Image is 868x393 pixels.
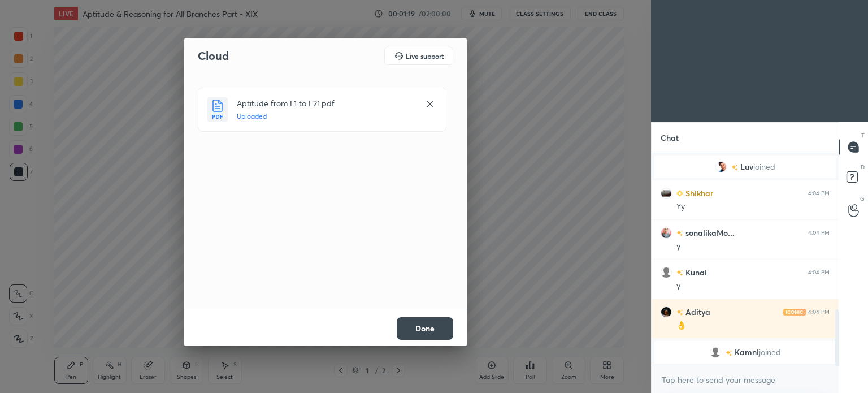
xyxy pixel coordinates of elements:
p: G [860,195,865,203]
img: iconic-light.a09c19a4.png [783,309,806,316]
img: 2764b1c8e9ec4bbc81f6f0a52de6e2c7.jpg [661,306,672,318]
img: no-rating-badge.077c3623.svg [676,309,683,316]
div: Yy [676,201,830,213]
img: default.png [661,267,672,278]
div: 4:04 PM [808,269,830,276]
p: T [861,131,865,140]
div: 4:04 PM [808,190,830,197]
h6: Kunal [683,266,707,278]
img: no-rating-badge.077c3623.svg [731,165,738,171]
img: no-rating-badge.077c3623.svg [726,350,732,356]
img: 2afbe86992a24f10a40145e2f5085d5f.jpg [661,188,672,199]
h6: Aditya [683,306,710,318]
span: joined [759,348,781,357]
span: Luv [740,162,753,171]
p: Chat [652,123,688,153]
p: D [861,163,865,171]
img: bf232a22aad0470294ea71543507bcce.51999996_3 [661,227,672,239]
div: grid [652,153,839,366]
img: default.png [710,347,721,358]
h4: Aptitude from L1 to L21.pdf [237,97,414,109]
h5: Uploaded [237,111,414,122]
h6: sonalikaMo... [683,227,735,239]
h5: Live support [406,53,444,59]
div: 4:04 PM [808,230,830,236]
h6: Shikhar [683,187,713,199]
span: joined [753,162,775,171]
span: Kamni [735,348,759,357]
img: 63cdb4d8564a4653b0d9712cc88138f2.jpg [715,161,727,172]
div: 👌 [676,320,830,331]
button: Done [397,317,453,340]
img: no-rating-badge.077c3623.svg [676,270,683,276]
h2: Cloud [198,49,229,63]
div: y [676,280,830,292]
img: Learner_Badge_beginner_1_8b307cf2a0.svg [676,190,683,197]
div: 4:04 PM [808,309,830,316]
div: y [676,241,830,252]
img: no-rating-badge.077c3623.svg [676,230,683,236]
